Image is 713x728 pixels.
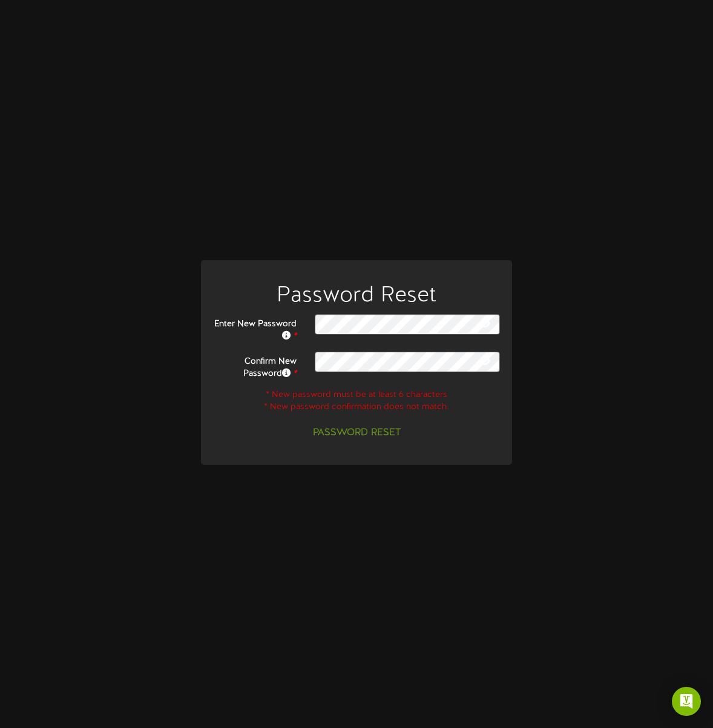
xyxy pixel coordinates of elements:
[266,390,447,399] span: * New password must be at least 6 characters
[672,687,701,716] div: Open Intercom Messenger
[204,352,306,380] label: Confirm New Password
[204,284,509,309] h1: Password Reset
[264,402,449,412] span: * New password confirmation does not match.
[204,314,306,343] label: Enter New Password
[306,422,408,444] button: Password Reset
